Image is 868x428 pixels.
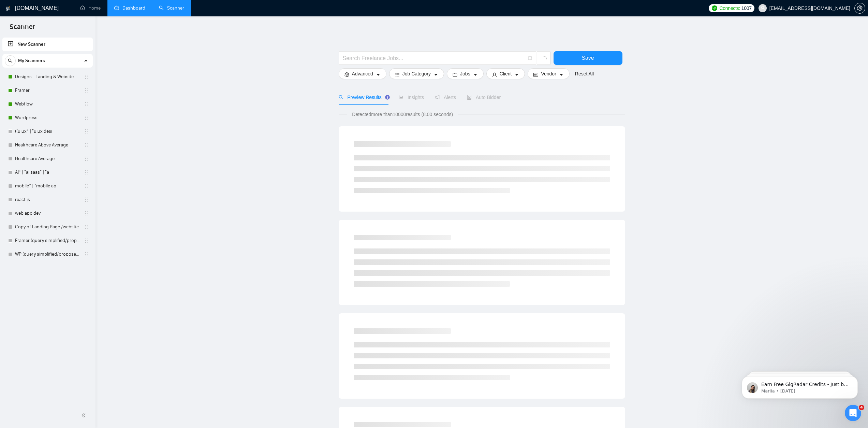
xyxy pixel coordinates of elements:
span: Auto Bidder [467,95,501,100]
a: setting [854,5,865,11]
span: folder [453,72,457,77]
button: setting [854,3,865,14]
span: 4 [859,405,864,410]
div: Tooltip anchor [384,94,391,100]
button: folderJobscaret-down [447,68,484,79]
span: Client [500,70,512,77]
span: holder [84,224,89,230]
span: holder [84,115,89,120]
a: ((uiux* | "uiux desi [15,125,80,138]
img: logo [6,3,11,14]
span: Connects: [719,4,740,12]
span: holder [84,197,89,202]
a: Webflow [15,97,80,111]
span: user [492,72,497,77]
button: userClientcaret-down [486,68,525,79]
a: dashboardDashboard [114,5,145,11]
span: holder [84,74,89,80]
a: Framer [15,84,80,97]
a: homeHome [80,5,101,11]
span: search [5,58,15,63]
li: My Scanners [2,54,93,261]
span: double-left [81,412,88,419]
span: Scanner [4,22,41,36]
span: setting [855,5,865,11]
span: holder [84,88,89,93]
span: Jobs [460,70,470,77]
span: caret-down [376,72,381,77]
span: setting [344,72,349,77]
span: caret-down [473,72,478,77]
a: mobile* | "mobile ap [15,179,80,193]
a: Copy of Landing Page /website [15,220,80,234]
span: holder [84,211,89,216]
button: barsJob Categorycaret-down [389,68,444,79]
a: WP (query simplified/proposed) [15,247,80,261]
a: Reset All [575,70,594,77]
a: New Scanner [8,38,87,51]
span: holder [84,129,89,134]
span: idcard [533,72,538,77]
li: New Scanner [2,38,93,51]
img: upwork-logo.png [712,5,717,11]
a: searchScanner [159,5,184,11]
span: My Scanners [18,54,45,68]
a: Designs - Landing & Website [15,70,80,84]
button: search [5,55,16,66]
span: Insights [399,95,424,100]
span: Preview Results [339,95,388,100]
span: caret-down [559,72,564,77]
button: Save [554,51,622,65]
a: react js [15,193,80,206]
span: search [339,95,343,100]
a: web app dev [15,206,80,220]
span: robot [467,95,472,100]
a: Framer (query simplified/proposed) [15,234,80,247]
span: Job Category [402,70,431,77]
button: idcardVendorcaret-down [528,68,569,79]
span: holder [84,183,89,189]
span: caret-down [433,72,438,77]
span: holder [84,238,89,243]
span: user [760,6,765,11]
span: Vendor [541,70,556,77]
span: holder [84,101,89,107]
span: caret-down [514,72,519,77]
a: Healthcare Above Average [15,138,80,152]
a: AI* | "ai saas" | "a [15,166,80,179]
span: Detected more than 10000 results (8.00 seconds) [347,111,458,118]
iframe: Intercom notifications message [732,362,868,410]
span: area-chart [399,95,403,100]
span: Alerts [435,95,456,100]
span: 1007 [741,4,752,12]
iframe: Intercom live chat [845,405,861,421]
span: holder [84,142,89,148]
a: Wordpress [15,111,80,125]
span: holder [84,156,89,161]
span: loading [541,56,547,62]
span: info-circle [528,56,532,60]
span: bars [395,72,400,77]
a: Healthcare Average [15,152,80,166]
button: settingAdvancedcaret-down [339,68,386,79]
span: holder [84,170,89,175]
span: holder [84,252,89,257]
input: Search Freelance Jobs... [343,54,525,62]
span: Advanced [352,70,373,77]
span: notification [435,95,440,100]
span: Save [582,54,594,62]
